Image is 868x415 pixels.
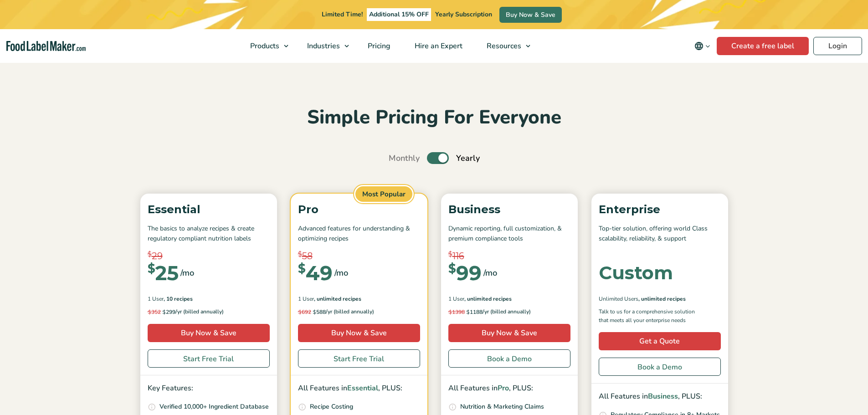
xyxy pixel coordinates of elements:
[648,391,678,401] span: Business
[498,383,509,393] span: Pro
[148,201,270,218] p: Essential
[298,295,314,303] span: 1 User
[148,383,270,395] p: Key Features:
[599,295,638,303] span: Unlimited Users
[717,37,809,55] a: Create a free label
[448,224,570,244] p: Dynamic reporting, full customization, & premium compliance tools
[354,185,414,204] span: Most Popular
[314,295,361,303] span: , Unlimited Recipes
[452,249,464,263] span: 116
[298,224,420,244] p: Advanced features for understanding & optimizing recipes
[365,41,391,51] span: Pricing
[298,201,420,218] p: Pro
[599,332,721,350] a: Get a Quote
[435,10,492,19] span: Yearly Subscription
[148,224,270,244] p: The basics to analyze recipes & create regulatory compliant nutrition labels
[464,295,512,303] span: , Unlimited Recipes
[483,266,497,279] span: /mo
[6,41,86,51] a: Food Label Maker homepage
[599,224,721,244] p: Top-tier solution, offering world Class scalability, reliability, & support
[159,402,269,412] p: Verified 10,000+ Ingredient Database
[148,307,175,317] span: 299
[688,37,717,55] button: Change language
[448,307,483,317] span: 1188
[403,29,473,63] a: Hire an Expert
[298,308,302,315] span: $
[148,308,161,316] del: 352
[148,263,155,275] span: $
[484,41,522,51] span: Resources
[456,152,480,164] span: Yearly
[448,383,570,395] p: All Features in , PLUS:
[298,263,306,275] span: $
[148,308,151,315] span: $
[298,308,311,316] del: 692
[148,263,179,283] div: 25
[599,391,721,403] p: All Features in , PLUS:
[238,29,293,63] a: Products
[599,307,704,325] p: Talk to us for a comprehensive solution that meets all your enterprise needs
[152,249,163,263] span: 29
[247,41,280,51] span: Products
[326,307,374,317] span: /yr (billed annually)
[367,8,431,21] span: Additional 15% OFF
[427,152,449,164] label: Toggle
[389,152,420,164] span: Monthly
[483,307,531,317] span: /yr (billed annually)
[813,37,862,55] a: Login
[448,249,452,260] span: $
[448,263,456,275] span: $
[599,264,673,282] div: Custom
[475,29,535,63] a: Resources
[499,7,562,23] a: Buy Now & Save
[148,249,152,260] span: $
[412,41,463,51] span: Hire an Expert
[162,308,166,315] span: $
[298,349,420,368] a: Start Free Trial
[295,29,354,63] a: Industries
[148,324,270,342] a: Buy Now & Save
[136,105,733,130] h2: Simple Pricing For Everyone
[347,383,378,393] span: Essential
[164,295,193,303] span: , 10 Recipes
[298,249,302,260] span: $
[599,358,721,376] a: Book a Demo
[638,295,686,303] span: , Unlimited Recipes
[334,266,348,279] span: /mo
[356,29,401,63] a: Pricing
[148,295,164,303] span: 1 User
[448,324,570,342] a: Buy Now & Save
[448,308,465,316] del: 1398
[304,41,341,51] span: Industries
[448,295,464,303] span: 1 User
[180,266,194,279] span: /mo
[466,308,470,315] span: $
[460,402,544,412] p: Nutrition & Marketing Claims
[298,383,420,395] p: All Features in , PLUS:
[302,249,313,263] span: 58
[310,402,353,412] p: Recipe Costing
[448,263,482,283] div: 99
[298,324,420,342] a: Buy Now & Save
[448,308,452,315] span: $
[313,308,316,315] span: $
[298,307,326,317] span: 588
[175,307,224,317] span: /yr (billed annually)
[448,349,570,368] a: Book a Demo
[599,201,721,218] p: Enterprise
[298,263,333,283] div: 49
[322,10,363,19] span: Limited Time!
[448,201,570,218] p: Business
[148,349,270,368] a: Start Free Trial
